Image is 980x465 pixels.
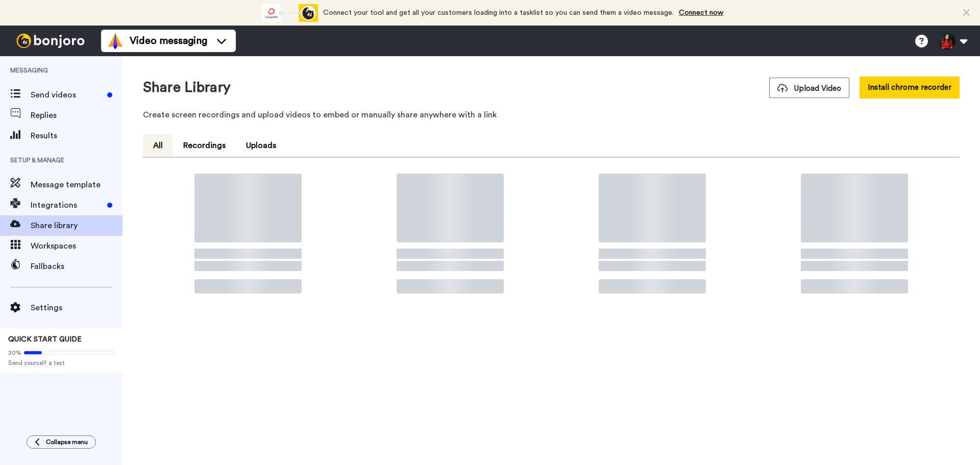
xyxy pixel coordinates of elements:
span: Settings [31,302,122,314]
img: bj-logo-header-white.svg [12,34,89,48]
span: Send yourself a test [8,359,114,367]
button: Collapse menu [27,435,96,449]
span: Fallbacks [31,260,122,273]
span: Share library [31,219,122,232]
button: Uploads [236,134,286,157]
span: Connect your tool and get all your customers loading into a tasklist so you can send them a video... [323,9,674,16]
span: Message template [31,179,122,191]
span: 20% [8,349,21,357]
span: Integrations [31,199,103,211]
button: Install chrome recorder [860,77,960,99]
div: animation [262,4,318,22]
span: Upload Video [777,83,841,94]
a: Connect now [679,9,723,16]
span: Workspaces [31,240,122,252]
span: QUICK START GUIDE [8,336,82,343]
span: Replies [31,109,122,121]
h1: Share Library [143,80,231,95]
span: Collapse menu [46,438,88,446]
span: Video messaging [130,34,207,48]
span: Send videos [31,89,103,101]
button: Upload Video [769,78,849,98]
p: Create screen recordings and upload videos to embed or manually share anywhere with a link [143,109,960,121]
button: All [143,134,173,157]
button: Recordings [173,134,236,157]
span: Results [31,130,122,142]
img: vm-color.svg [107,33,124,49]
